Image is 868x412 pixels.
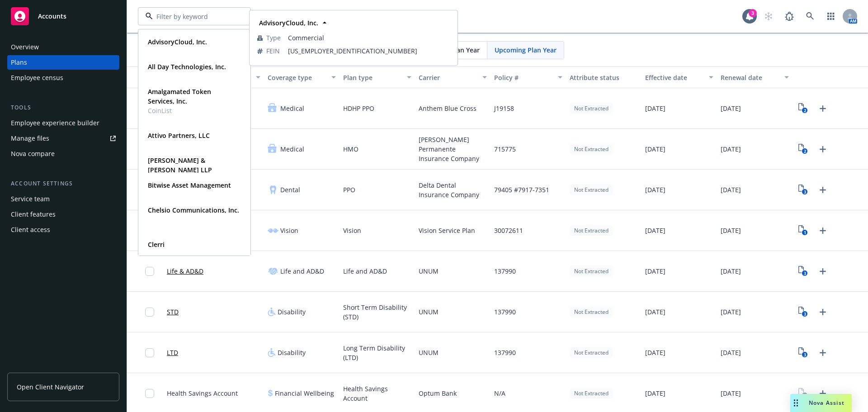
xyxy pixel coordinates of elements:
[343,266,387,276] span: Life and AD&D
[491,66,566,88] button: Policy #
[566,66,642,88] button: Attribute status
[790,394,802,412] div: Drag to move
[796,142,811,156] a: View Plan Documents
[280,226,298,235] span: Vision
[721,185,741,194] span: [DATE]
[494,73,552,82] div: Policy #
[816,183,830,197] a: Upload Plan Documents
[816,346,830,360] a: Upload Plan Documents
[7,55,119,70] a: Plans
[495,45,557,55] span: Upcoming Plan Year
[167,266,203,276] a: Life & AD&D
[288,46,450,56] span: [US_EMPLOYER_IDENTIFICATION_NUMBER]
[804,230,806,236] text: 1
[645,307,665,317] span: [DATE]
[343,185,355,194] span: PPO
[343,144,359,154] span: HMO
[645,185,665,194] span: [DATE]
[11,192,50,206] div: Service team
[822,7,840,25] a: Switch app
[259,19,318,27] strong: AdvisoryCloud, Inc.
[721,348,741,357] span: [DATE]
[419,388,457,398] span: Optum Bank
[280,266,324,276] span: Life and AD&D
[796,183,811,197] a: View Plan Documents
[645,226,665,235] span: [DATE]
[645,266,665,276] span: [DATE]
[415,66,491,88] button: Carrier
[494,226,523,235] span: 30072611
[721,104,741,113] span: [DATE]
[494,185,549,194] span: 79405 #7917-7351
[278,307,306,317] span: Disability
[7,179,119,188] div: Account settings
[717,66,793,88] button: Renewal date
[11,207,56,222] div: Client features
[11,147,55,161] div: Nova compare
[645,348,665,357] span: [DATE]
[759,7,778,25] a: Start snowing
[148,206,239,214] strong: Chelsio Communications, Inc.
[796,305,811,319] a: View Plan Documents
[148,62,226,71] strong: All Day Technologies, Inc.
[645,73,703,82] div: Effective date
[570,306,613,317] div: Not Extracted
[7,223,119,237] a: Client access
[570,265,613,277] div: Not Extracted
[340,66,415,88] button: Plan type
[570,225,613,236] div: Not Extracted
[816,223,830,238] a: Upload Plan Documents
[796,386,811,401] a: View Plan Documents
[11,116,99,130] div: Employee experience builder
[288,33,450,43] span: Commercial
[153,12,232,21] input: Filter by keyword
[7,71,119,85] a: Employee census
[796,264,811,279] a: View Plan Documents
[721,144,741,154] span: [DATE]
[275,388,334,398] span: Financial Wellbeing
[343,303,411,322] span: Short Term Disability (STD)
[11,223,50,237] div: Client access
[494,104,514,113] span: J19158
[801,7,819,25] a: Search
[419,266,439,276] span: UNUM
[7,103,119,112] div: Tools
[816,264,830,279] a: Upload Plan Documents
[419,348,439,357] span: UNUM
[17,382,84,392] span: Open Client Navigator
[749,9,757,17] div: 3
[816,142,830,156] a: Upload Plan Documents
[7,116,119,130] a: Employee experience builder
[804,189,806,195] text: 3
[145,308,154,317] input: Toggle Row Selected
[148,240,165,249] strong: Clerri
[343,343,411,362] span: Long Term Disability (LTD)
[494,348,516,357] span: 137990
[780,7,798,25] a: Report a Bug
[7,4,119,29] a: Accounts
[804,270,806,276] text: 3
[494,307,516,317] span: 137990
[721,307,741,317] span: [DATE]
[570,103,613,114] div: Not Extracted
[264,66,340,88] button: Coverage type
[266,46,280,56] span: FEIN
[419,226,475,235] span: Vision Service Plan
[816,101,830,116] a: Upload Plan Documents
[278,348,306,357] span: Disability
[645,104,665,113] span: [DATE]
[494,266,516,276] span: 137990
[268,73,326,82] div: Coverage type
[266,33,281,43] span: Type
[280,144,304,154] span: Medical
[645,144,665,154] span: [DATE]
[494,388,505,398] span: N/A
[148,106,239,115] span: CoinList
[145,348,154,357] input: Toggle Row Selected
[790,394,852,412] button: Nova Assist
[145,389,154,398] input: Toggle Row Selected
[148,87,211,105] strong: Amalgamated Token Services, Inc.
[796,101,811,116] a: View Plan Documents
[7,207,119,222] a: Client features
[796,346,811,360] a: View Plan Documents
